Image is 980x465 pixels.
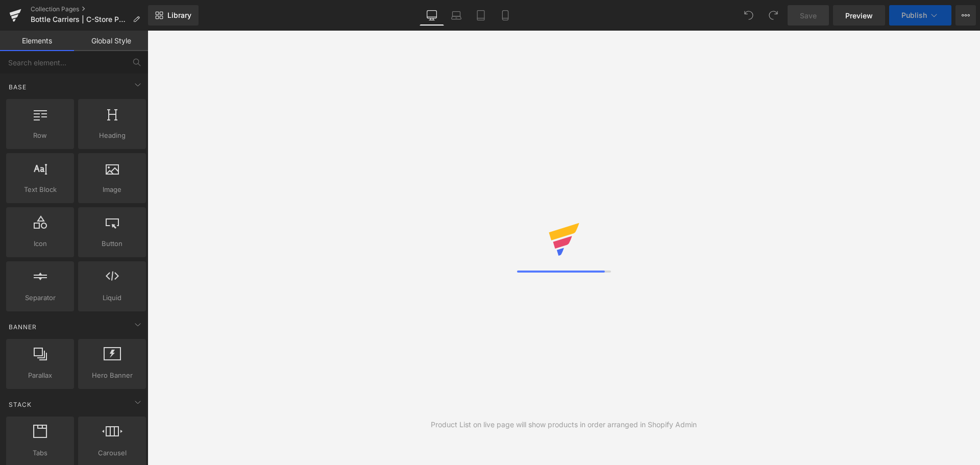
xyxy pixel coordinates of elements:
button: More [955,5,976,26]
a: Global Style [74,31,148,51]
span: Stack [8,400,33,409]
span: Tabs [9,448,71,458]
a: New Library [148,5,199,26]
span: Parallax [9,370,71,381]
span: Base [8,82,28,92]
button: Publish [889,5,951,26]
button: Redo [763,5,783,26]
span: Library [167,11,191,20]
span: Bottle Carriers | C-Store Packaging [31,15,129,23]
a: Collection Pages [31,5,148,13]
span: Publish [901,11,927,19]
span: Icon [9,238,71,249]
button: Undo [739,5,759,26]
span: Liquid [81,292,143,303]
span: Button [81,238,143,249]
a: Mobile [493,5,518,26]
a: Laptop [444,5,469,26]
div: Product List on live page will show products in order arranged in Shopify Admin [431,419,697,430]
span: Carousel [81,448,143,458]
span: Image [81,184,143,195]
a: Preview [833,5,885,26]
span: Text Block [9,184,71,195]
a: Tablet [469,5,493,26]
span: Hero Banner [81,370,143,381]
span: Heading [81,130,143,141]
span: Separator [9,292,71,303]
span: Row [9,130,71,141]
span: Save [800,10,817,21]
span: Preview [845,10,873,21]
a: Desktop [420,5,444,26]
span: Banner [8,322,38,332]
